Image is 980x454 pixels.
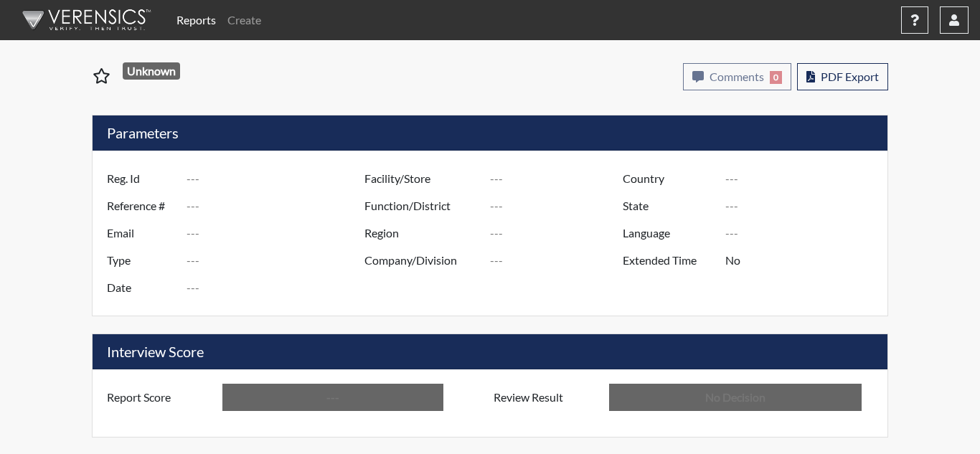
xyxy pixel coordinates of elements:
span: 0 [770,71,782,84]
input: --- [490,165,626,192]
button: PDF Export [797,63,888,90]
a: Create [222,6,267,34]
input: --- [725,192,884,219]
h5: Parameters [93,115,887,151]
label: Region [354,219,490,247]
label: Email [96,219,187,247]
input: --- [187,219,368,247]
label: Report Score [96,384,222,411]
label: Date [96,274,187,301]
label: Review Result [483,384,609,411]
button: Comments0 [683,63,791,90]
label: Facility/Store [354,165,490,192]
input: No Decision [609,384,862,411]
input: --- [725,165,884,192]
span: Unknown [123,62,181,80]
input: --- [490,192,626,219]
label: State [612,192,725,219]
label: Language [612,219,725,247]
input: --- [490,247,626,274]
input: --- [187,247,368,274]
span: PDF Export [821,70,879,83]
input: --- [490,219,626,247]
input: --- [725,247,884,274]
span: Comments [710,70,764,83]
input: --- [187,274,368,301]
input: --- [187,192,368,219]
a: Reports [171,6,222,34]
label: Reg. Id [96,165,187,192]
input: --- [187,165,368,192]
label: Type [96,247,187,274]
label: Reference # [96,192,187,219]
h5: Interview Score [93,334,887,369]
label: Company/Division [354,247,490,274]
input: --- [725,219,884,247]
input: --- [222,384,443,411]
label: Function/District [354,192,490,219]
label: Extended Time [612,247,725,274]
label: Country [612,165,725,192]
